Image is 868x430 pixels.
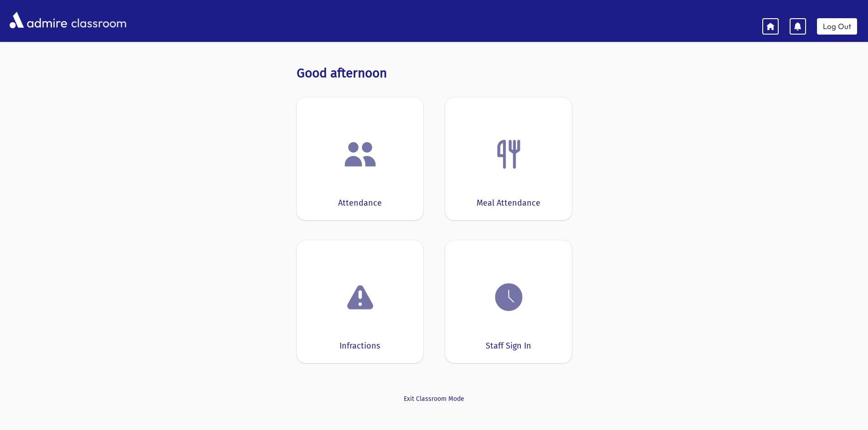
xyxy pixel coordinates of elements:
[486,340,531,352] div: Staff Sign In
[477,197,540,209] div: Meal Attendance
[817,18,857,35] a: Log Out
[338,197,382,209] div: Attendance
[339,340,380,352] div: Infractions
[492,137,526,172] img: Fork.png
[297,66,572,81] h3: Good afternoon
[69,8,127,32] span: classroom
[343,282,378,316] img: exclamation.png
[343,137,378,172] img: users.png
[492,280,526,314] img: clock.png
[7,10,69,30] img: AdmirePro
[297,394,572,404] a: Exit Classroom Mode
